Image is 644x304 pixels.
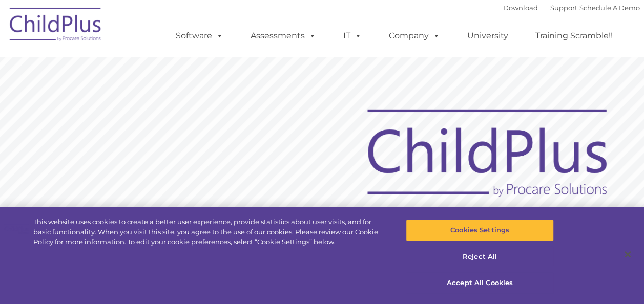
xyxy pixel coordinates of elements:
a: Schedule A Demo [579,4,640,12]
a: Software [165,26,234,46]
a: Download [503,4,538,12]
button: Reject All [406,246,554,268]
a: Company [379,26,450,46]
div: This website uses cookies to create a better user experience, provide statistics about user visit... [33,217,386,247]
img: ChildPlus by Procare Solutions [5,1,107,52]
a: University [457,26,518,46]
a: Support [550,4,577,12]
font: | [503,4,640,12]
button: Accept All Cookies [406,272,554,294]
a: Assessments [240,26,326,46]
button: Close [616,243,639,266]
button: Cookies Settings [406,220,554,241]
a: IT [333,26,372,46]
a: Training Scramble!! [525,26,623,46]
